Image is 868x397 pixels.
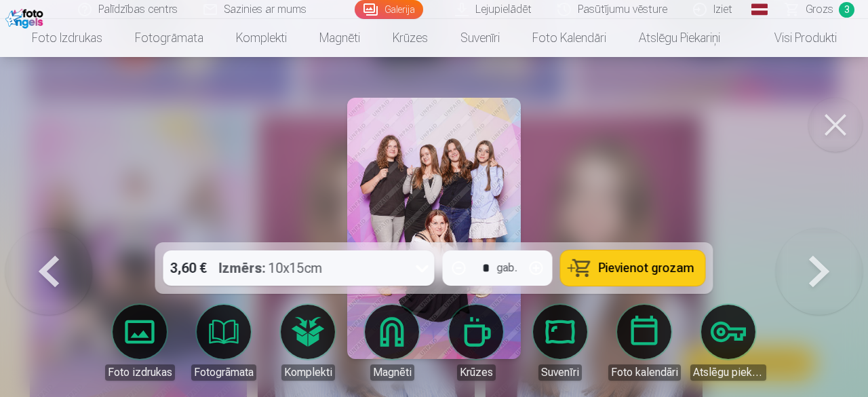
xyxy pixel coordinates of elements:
[444,19,516,57] a: Suvenīri
[438,305,514,381] a: Krūzes
[281,364,335,381] div: Komplekti
[516,19,623,57] a: Foto kalendāri
[599,262,694,274] span: Pievienot grozam
[5,5,47,29] img: /fa1
[538,364,582,381] div: Suvenīri
[561,250,705,286] button: Pievienot grozam
[220,19,303,57] a: Komplekti
[690,364,766,381] div: Atslēgu piekariņi
[119,19,220,57] a: Fotogrāmata
[219,250,323,286] div: 10x15cm
[497,260,517,276] div: gab.
[105,364,175,381] div: Foto izdrukas
[270,305,346,381] a: Komplekti
[606,305,682,381] a: Foto kalendāri
[522,305,598,381] a: Suvenīri
[219,259,266,278] strong: Izmērs :
[303,19,376,57] a: Magnēti
[690,305,766,381] a: Atslēgu piekariņi
[736,19,853,57] a: Visi produkti
[163,250,214,286] div: 3,60 €
[806,1,833,18] span: Grozs
[839,2,854,18] span: 3
[370,364,414,381] div: Magnēti
[376,19,444,57] a: Krūzes
[16,19,119,57] a: Foto izdrukas
[186,305,262,381] a: Fotogrāmata
[623,19,736,57] a: Atslēgu piekariņi
[457,364,496,381] div: Krūzes
[354,305,430,381] a: Magnēti
[191,364,256,381] div: Fotogrāmata
[608,364,681,381] div: Foto kalendāri
[102,305,178,381] a: Foto izdrukas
